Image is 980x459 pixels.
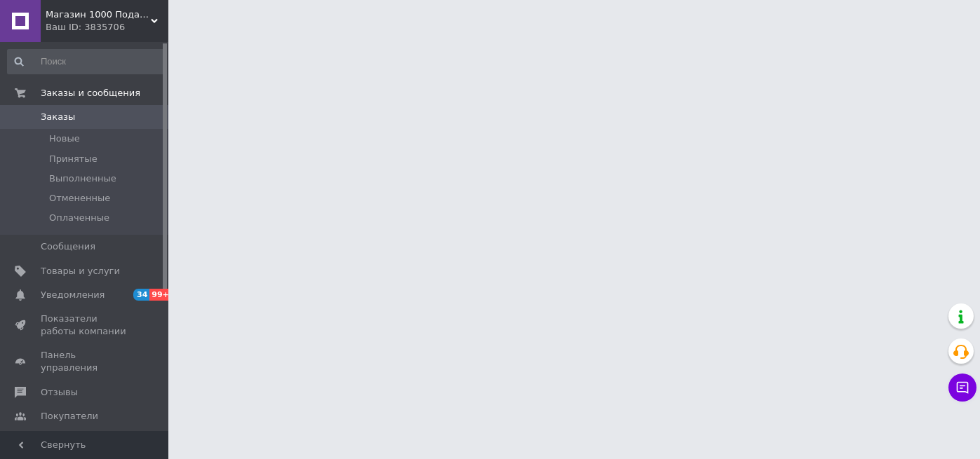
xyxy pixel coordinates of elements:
[41,240,95,253] span: Сообщения
[49,172,116,185] span: Выполненные
[41,87,140,100] span: Заказы и сообщения
[41,386,78,399] span: Отзывы
[149,289,173,301] span: 99+
[948,374,976,402] button: Чат с покупателем
[49,132,80,145] span: Новые
[133,289,149,301] span: 34
[41,111,75,123] span: Заказы
[41,265,120,278] span: Товары и услуги
[46,8,151,21] span: Магазин 1000 Подарков
[41,349,130,374] span: Панель управления
[46,21,168,34] div: Ваш ID: 3835706
[49,192,110,205] span: Отмененные
[41,410,98,423] span: Покупатели
[41,289,105,301] span: Уведомления
[49,153,98,165] span: Принятые
[41,313,130,338] span: Показатели работы компании
[49,212,109,224] span: Оплаченные
[7,49,166,74] input: Поиск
